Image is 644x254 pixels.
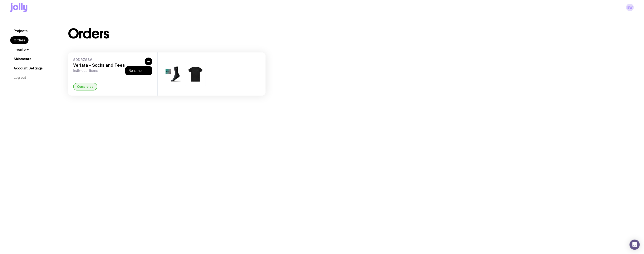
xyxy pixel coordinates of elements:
div: Completed [73,83,97,90]
span: S9DRZSSV [73,58,143,62]
a: Projects [10,27,31,35]
span: Individual Items [73,69,143,73]
a: Account Settings [10,64,46,72]
h1: Orders [68,27,109,41]
a: BW [626,4,634,11]
a: Shipments [10,55,35,63]
a: Inventory [10,46,32,53]
div: Open Intercom Messenger [630,240,640,250]
h3: Verlata - Socks and Tees [73,63,143,68]
button: Log out [10,74,30,81]
button: Rename [129,69,149,73]
a: Orders [10,36,29,44]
